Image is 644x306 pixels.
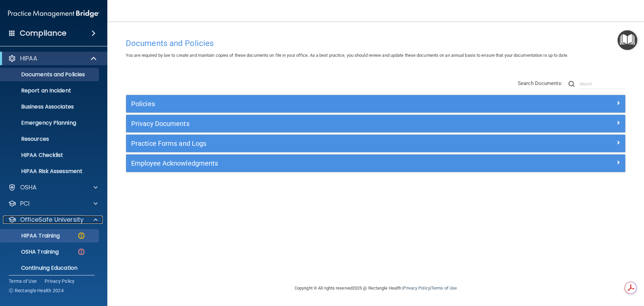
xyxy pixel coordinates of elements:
[77,231,86,240] img: warning-circle.0cc9ac19.png
[8,183,98,191] a: OSHA
[131,158,620,169] a: Employee Acknowledgments
[4,87,96,94] p: Report an Incident
[8,7,99,20] img: PMB logo
[9,278,37,285] a: Terms of Use
[77,248,86,256] img: danger-circle.6113f641.png
[4,136,96,142] p: Resources
[4,71,96,78] p: Documents and Policies
[126,39,626,48] h4: Documents and Policies
[8,216,98,224] a: OfficeSafe University
[403,286,430,291] a: Privacy Policy
[9,287,64,294] span: Ⓒ Rectangle Health 2024
[569,81,575,87] img: ic-search.3b580494.png
[20,29,66,38] h4: Compliance
[4,265,96,271] p: Continuing Education
[253,277,498,299] div: Copyright © All rights reserved 2025 @ Rectangle Health | |
[131,140,495,147] h5: Practice Forms and Logs
[4,232,60,239] p: HIPAA Training
[618,30,637,50] button: Open Resource Center
[20,54,37,62] p: HIPAA
[20,216,84,224] p: OfficeSafe University
[131,160,495,167] h5: Employee Acknowledgments
[4,120,96,126] p: Emergency Planning
[580,79,626,89] input: Search
[4,103,96,110] p: Business Associates
[518,80,562,86] span: Search Documents:
[8,54,97,62] a: HIPAA
[431,286,457,291] a: Terms of Use
[8,200,98,208] a: PCI
[131,98,620,109] a: Policies
[126,53,568,58] span: You are required by law to create and maintain copies of these documents on file in your office. ...
[20,183,37,191] p: OSHA
[4,152,96,159] p: HIPAA Checklist
[4,168,96,175] p: HIPAA Risk Assessment
[131,138,620,149] a: Practice Forms and Logs
[131,120,495,127] h5: Privacy Documents
[131,100,495,107] h5: Policies
[131,118,620,129] a: Privacy Documents
[4,249,59,255] p: OSHA Training
[45,278,75,285] a: Privacy Policy
[20,200,30,208] p: PCI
